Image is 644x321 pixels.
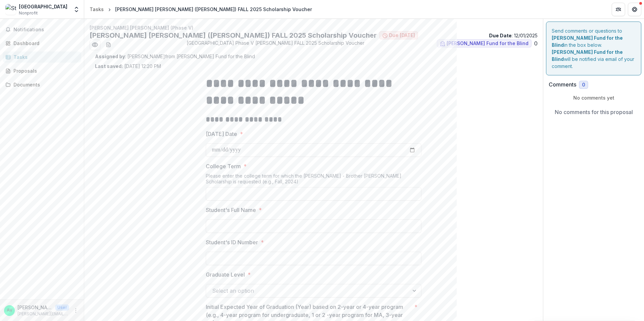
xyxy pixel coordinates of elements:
[612,3,625,16] button: Partners
[19,10,38,16] span: Nonprofit
[549,94,639,101] p: No comments yet
[95,53,125,59] strong: Assigned by
[555,108,633,116] p: No comments for this proposal
[90,31,377,39] h2: [PERSON_NAME] [PERSON_NAME] ([PERSON_NAME]) FALL 2025 Scholarship Voucher
[87,4,315,14] nav: breadcrumb
[18,304,53,311] p: [PERSON_NAME]
[3,79,81,90] a: Documents
[103,39,114,50] button: download-word-button
[628,3,641,16] button: Get Help
[3,51,81,63] a: Tasks
[90,6,104,13] div: Tasks
[13,67,76,74] div: Proposals
[3,65,81,76] a: Proposals
[489,33,512,38] strong: Due Date
[546,22,641,75] div: Send comments or questions to in the box below. will be notified via email of your comment.
[90,24,538,31] p: [PERSON_NAME] [PERSON_NAME] (Phase V)
[19,3,67,10] div: [GEOGRAPHIC_DATA]
[549,81,576,88] h2: Comments
[437,39,538,47] ul: 0
[206,162,241,170] p: College Term
[206,238,258,246] p: Student's ID Number
[582,82,585,88] span: 0
[5,4,16,15] img: St. John's University
[115,6,312,13] div: [PERSON_NAME] [PERSON_NAME] ([PERSON_NAME]) FALL 2025 Scholarship Voucher
[552,49,623,62] strong: [PERSON_NAME] Fund for the Blind
[3,38,81,49] a: Dashboard
[72,307,80,315] button: More
[3,24,81,35] button: Notifications
[13,53,76,61] div: Tasks
[206,206,256,214] p: Student's Full Name
[447,41,528,46] span: [PERSON_NAME] Fund for the Blind
[13,27,78,33] span: Notifications
[187,39,364,50] span: [GEOGRAPHIC_DATA] Phase V [PERSON_NAME] FALL 2025 Scholarship Voucher
[95,63,161,70] p: [DATE] 12:20 PM
[72,3,81,16] button: Open entity switcher
[489,32,538,39] p: : 12/01/2025
[206,173,421,187] div: Please enter the college term for which the [PERSON_NAME] - Brother [PERSON_NAME] Scholarship is ...
[87,4,106,14] a: Tasks
[55,305,69,311] p: User
[90,39,100,50] button: Preview 41baba5e-b0ca-462d-8b33-d77bacfc011a.pdf
[552,35,623,48] strong: [PERSON_NAME] Fund for the Blind
[13,81,76,88] div: Documents
[13,40,76,47] div: Dashboard
[206,130,237,138] p: [DATE] Date
[18,311,69,317] p: [PERSON_NAME][EMAIL_ADDRESS][PERSON_NAME][DOMAIN_NAME]
[206,271,245,279] p: Graduate Level
[389,33,415,38] span: Due [DATE]
[95,53,532,60] p: : [PERSON_NAME] from [PERSON_NAME] Fund for the Blind
[7,308,12,313] div: Amanda Voskinarian
[95,63,123,69] strong: Last saved:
